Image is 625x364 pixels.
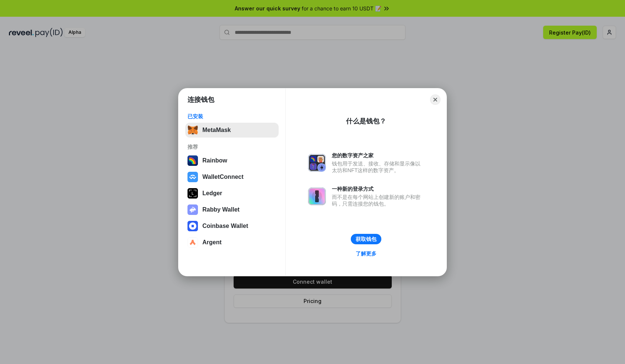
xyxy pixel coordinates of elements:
[308,154,326,172] img: svg+xml,%3Csvg%20xmlns%3D%22http%3A%2F%2Fwww.w3.org%2F2000%2Fsvg%22%20fill%3D%22none%22%20viewBox...
[351,249,381,258] a: 了解更多
[202,174,244,180] div: WalletConnect
[202,190,222,197] div: Ledger
[202,239,222,246] div: Argent
[187,95,214,104] h1: 连接钱包
[187,188,198,199] img: svg+xml,%3Csvg%20xmlns%3D%22http%3A%2F%2Fwww.w3.org%2F2000%2Fsvg%22%20width%3D%2228%22%20height%3...
[332,186,424,192] div: 一种新的登录方式
[202,206,240,213] div: Rabby Wallet
[187,155,198,166] img: svg+xml,%3Csvg%20width%3D%22120%22%20height%3D%22120%22%20viewBox%3D%220%200%20120%20120%22%20fil...
[187,125,198,135] img: svg+xml,%3Csvg%20fill%3D%22none%22%20height%3D%2233%22%20viewBox%3D%220%200%2035%2033%22%20width%...
[187,204,198,215] img: svg+xml,%3Csvg%20xmlns%3D%22http%3A%2F%2Fwww.w3.org%2F2000%2Fsvg%22%20fill%3D%22none%22%20viewBox...
[356,250,376,257] div: 了解更多
[185,202,279,217] button: Rabby Wallet
[202,223,248,229] div: Coinbase Wallet
[185,170,279,184] button: WalletConnect
[332,152,424,159] div: 您的数字资产之家
[187,221,198,231] img: svg+xml,%3Csvg%20width%3D%2228%22%20height%3D%2228%22%20viewBox%3D%220%200%2028%2028%22%20fill%3D...
[356,236,376,242] div: 获取钱包
[202,127,231,133] div: MetaMask
[187,144,276,150] div: 推荐
[187,237,198,248] img: svg+xml,%3Csvg%20width%3D%2228%22%20height%3D%2228%22%20viewBox%3D%220%200%2028%2028%22%20fill%3D...
[185,123,279,138] button: MetaMask
[187,172,198,182] img: svg+xml,%3Csvg%20width%3D%2228%22%20height%3D%2228%22%20viewBox%3D%220%200%2028%2028%22%20fill%3D...
[187,113,276,120] div: 已安装
[185,186,279,201] button: Ledger
[332,160,424,174] div: 钱包用于发送、接收、存储和显示像以太坊和NFT这样的数字资产。
[351,234,381,244] button: 获取钱包
[332,194,424,207] div: 而不是在每个网站上创建新的账户和密码，只需连接您的钱包。
[308,187,326,205] img: svg+xml,%3Csvg%20xmlns%3D%22http%3A%2F%2Fwww.w3.org%2F2000%2Fsvg%22%20fill%3D%22none%22%20viewBox...
[185,219,279,233] button: Coinbase Wallet
[185,235,279,250] button: Argent
[202,157,227,164] div: Rainbow
[185,153,279,168] button: Rainbow
[430,94,440,105] button: Close
[346,117,386,126] div: 什么是钱包？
